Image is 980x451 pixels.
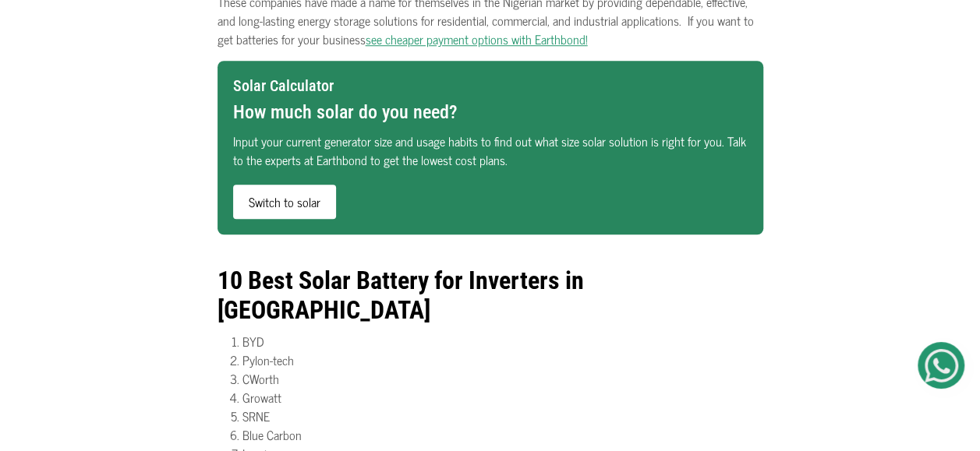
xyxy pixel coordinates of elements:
[218,266,584,325] b: 10 Best Solar Battery for Inverters in [GEOGRAPHIC_DATA]
[233,101,748,124] h3: How much solar do you need?
[242,425,763,444] li: Blue Carbon
[242,351,763,369] li: Pylon-tech
[233,132,748,169] p: Input your current generator size and usage habits to find out what size solar solution is right ...
[242,407,763,425] li: SRNE
[242,369,763,388] li: CWorth
[242,332,763,351] li: BYD
[925,349,958,382] img: Get Started On Earthbond Via Whatsapp
[366,29,588,49] a: see cheaper payment options with Earthbond!
[233,185,336,219] a: Switch to solar
[233,76,748,95] h5: Solar Calculator
[242,388,763,407] li: Growatt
